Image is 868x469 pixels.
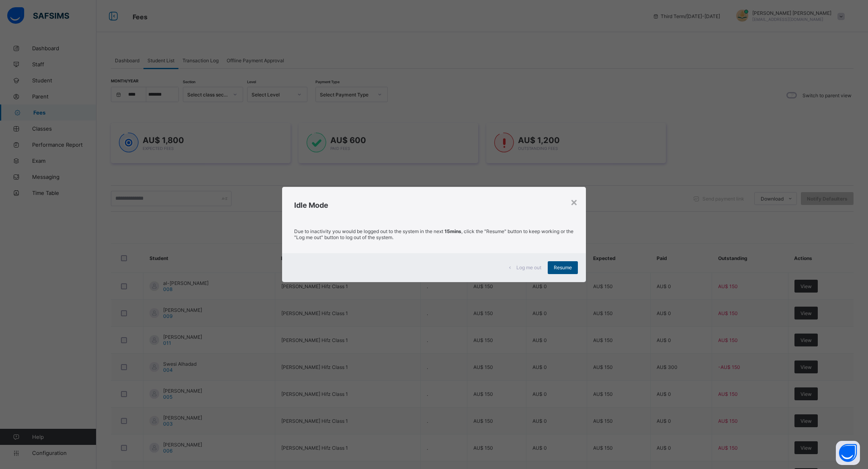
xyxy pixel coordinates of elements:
strong: 15mins [444,228,461,234]
button: Open asap [836,441,860,465]
span: Log me out [516,264,541,270]
span: Resume [554,264,572,270]
h2: Idle Mode [294,201,574,209]
div: × [570,195,578,209]
p: Due to inactivity you would be logged out to the system in the next , click the "Resume" button t... [294,228,574,240]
